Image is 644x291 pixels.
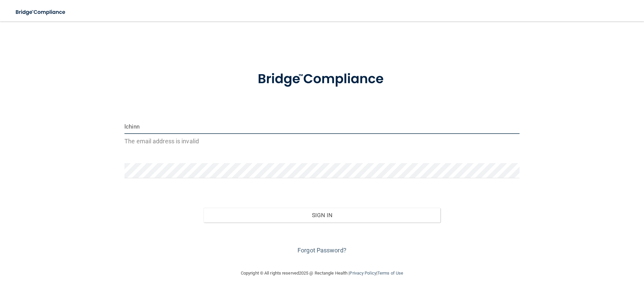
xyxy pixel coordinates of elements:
a: Forgot Password? [298,247,346,254]
div: Copyright © All rights reserved 2025 @ Rectangle Health | | [200,262,444,284]
a: Terms of Use [377,271,403,276]
img: bridge_compliance_login_screen.278c3ca4.svg [10,5,72,19]
button: Sign In [204,208,441,223]
img: bridge_compliance_login_screen.278c3ca4.svg [244,62,400,97]
p: The email address is invalid [124,136,520,147]
input: Email [124,119,520,134]
a: Privacy Policy [350,271,376,276]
